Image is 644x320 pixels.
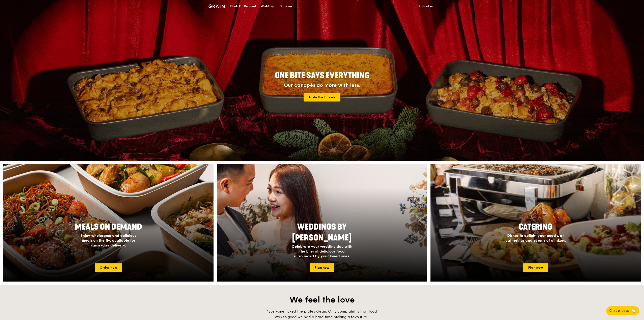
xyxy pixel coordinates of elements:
[430,164,641,282] img: catering-card.e1cfaf3e.jpg
[519,222,552,232] span: Catering
[606,306,639,315] button: Chat with us🦙
[609,308,629,313] span: Chat with us
[75,222,142,232] span: Meals On Demand
[3,164,214,282] img: meals-on-demand-card.d2b6f6db.png
[208,4,225,8] img: Grain
[310,263,334,272] a: Plan now
[275,71,369,80] span: ONE BITE SAYS EVERYTHING
[415,0,436,12] a: Contact us
[262,309,383,320] div: "Everyone licked the plates clean. Only complaint is that food was so good we had a hard time pic...
[631,308,636,313] span: 🦙
[523,263,548,272] a: Plan now
[277,0,294,12] a: Catering
[81,233,136,248] span: Enjoy wholesome and delicious meals on the fly, available for same-day delivery.
[217,164,427,282] a: Weddings by [PERSON_NAME]Celebrate your wedding day with the bliss of delicious food surrounded b...
[258,0,277,12] a: Weddings
[250,83,395,88] div: Our canapés do more with less.
[217,164,427,282] img: weddings-card.4f3003b8.jpg
[292,244,352,258] span: Celebrate your wedding day with the bliss of delicious food surrounded by your loved ones.
[279,0,292,12] div: Catering
[3,164,214,282] a: Meals On DemandEnjoy wholesome and delicious meals on the fly, available for same-day delivery.Or...
[505,233,566,243] span: Dishes to delight your guests, at gatherings and events of all sizes.
[304,93,340,101] a: Taste the finesse
[261,0,275,12] div: Weddings
[95,263,122,272] a: Order now
[292,222,352,243] span: Weddings by [PERSON_NAME]
[230,0,256,12] div: Meals On Demand
[430,164,641,282] a: CateringDishes to delight your guests, at gatherings and events of all sizes.Plan now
